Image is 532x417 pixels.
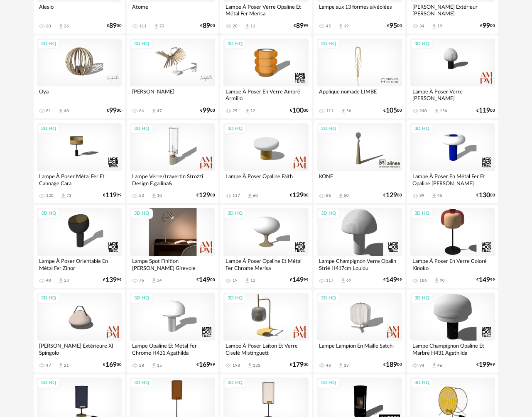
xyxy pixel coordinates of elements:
[383,193,402,198] div: € 00
[292,108,304,113] span: 100
[437,363,442,368] div: 46
[139,363,144,368] div: 28
[326,24,331,29] div: 45
[139,108,144,113] div: 64
[317,341,402,357] div: Lampe Lampion En Maille Satchi
[253,363,260,368] div: 133
[103,277,122,283] div: € 99
[130,171,215,188] div: Lampe Verre/travertin Strozzi Design E.gallina&
[46,108,51,113] div: 81
[60,193,66,199] span: Download icon
[224,378,246,388] div: 3D HQ
[317,124,340,134] div: 3D HQ
[407,35,499,118] a: 3D HQ Lampe À Poser Verre [PERSON_NAME] 240 Download icon 156 €11900
[224,39,246,49] div: 3D HQ
[64,363,69,368] div: 21
[130,341,215,357] div: Lampe Opaline Et Métal Fer Chrome H431 Agathilda
[386,362,397,368] span: 189
[64,278,69,283] div: 23
[64,24,69,29] div: 26
[130,2,215,18] div: Atome
[37,2,122,18] div: Alesio
[46,24,51,29] div: 60
[244,277,250,284] span: Download icon
[37,171,122,188] div: Lampe À Poser Métal Fer Et Cannage Cara
[105,362,117,368] span: 169
[317,378,340,388] div: 3D HQ
[480,23,495,29] div: € 00
[203,108,210,113] span: 99
[344,363,349,368] div: 33
[139,278,144,283] div: 76
[290,108,309,113] div: € 00
[317,256,402,272] div: Lampe Champignon Verre Opalin Strié H417cm Loulou
[46,278,51,283] div: 40
[290,277,309,283] div: € 99
[153,23,159,29] span: Download icon
[419,278,427,283] div: 186
[383,108,402,113] div: € 00
[233,363,240,368] div: 198
[314,289,405,373] a: 3D HQ Lampe Lampion En Maille Satchi 48 Download icon 33 €18900
[410,341,495,357] div: Lampe Champignon Opaline Et Marbre H431 Agathilda
[130,378,153,388] div: 3D HQ
[151,193,157,199] span: Download icon
[196,362,215,368] div: € 99
[220,120,312,203] a: 3D HQ Lampe À Poser Opaline Faith 117 Download icon 60 €12900
[419,363,424,368] div: 94
[159,24,164,29] div: 72
[410,256,495,272] div: Lampe À Poser En Verre Coloré Kinoko
[476,362,495,368] div: € 99
[419,108,427,113] div: 240
[250,278,255,283] div: 12
[151,362,157,368] span: Download icon
[434,277,440,284] span: Download icon
[127,120,218,203] a: 3D HQ Lampe Verre/travertin Strozzi Design E.gallina& 23 Download icon 10 €12900
[411,39,433,49] div: 3D HQ
[223,341,309,357] div: Lampe À Poser Laiton Et Verre Ciselé Mistinguett
[340,108,346,114] span: Download icon
[223,86,309,103] div: Lampe À Poser En Verre Ambré Armillo
[407,289,499,373] a: 3D HQ Lampe Champignon Opaline Et Marbre H431 Agathilda 94 Download icon 46 €19999
[317,171,402,188] div: KONE
[338,193,344,199] span: Download icon
[151,108,157,114] span: Download icon
[130,39,153,49] div: 3D HQ
[431,193,437,199] span: Download icon
[223,171,309,188] div: Lampe À Poser Opaline Faith
[34,289,125,373] a: 3D HQ [PERSON_NAME] Extérieure Xl Spingolo 47 Download icon 21 €16900
[130,208,153,219] div: 3D HQ
[479,108,490,113] span: 119
[58,277,64,284] span: Download icon
[411,124,433,134] div: 3D HQ
[64,108,69,113] div: 48
[317,2,402,18] div: Lampe aux 13 formes alvéolées
[292,193,304,198] span: 129
[314,205,405,288] a: 3D HQ Lampe Champignon Verre Opalin Strié H417cm Loulou 117 Download icon 69 €14999
[407,205,499,288] a: 3D HQ Lampe À Poser En Verre Coloré Kinoko 186 Download icon 90 €14999
[34,205,125,288] a: 3D HQ Lampe À Poser Orientable En Métal Fer Zinor 40 Download icon 23 €13999
[203,23,210,29] span: 89
[314,35,405,118] a: 3D HQ Applique nomade LIMBE 111 Download icon 56 €10500
[292,362,304,368] span: 179
[107,23,122,29] div: € 00
[157,363,162,368] div: 15
[317,86,402,103] div: Applique nomade LIMBE
[37,293,60,304] div: 3D HQ
[294,23,309,29] div: € 99
[250,108,255,113] div: 12
[317,39,340,49] div: 3D HQ
[66,193,71,198] div: 73
[109,108,117,113] span: 99
[139,193,144,198] div: 23
[431,362,437,368] span: Download icon
[37,256,122,272] div: Lampe À Poser Orientable En Métal Fer Zinor
[344,24,349,29] div: 19
[58,362,64,368] span: Download icon
[233,278,238,283] div: 19
[326,363,331,368] div: 48
[440,108,447,113] div: 156
[483,23,490,29] span: 99
[410,86,495,103] div: Lampe À Poser Verre [PERSON_NAME]
[419,24,424,29] div: 34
